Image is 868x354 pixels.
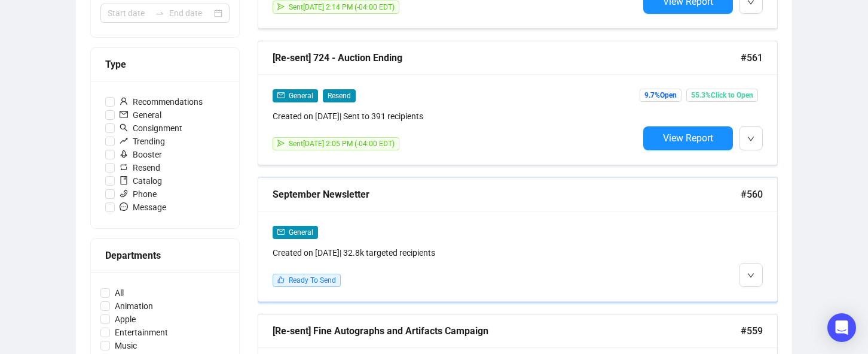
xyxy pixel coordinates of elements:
span: phone [120,189,128,198]
span: Resend [115,161,165,174]
span: Resend [323,89,356,102]
span: message [120,202,128,211]
span: down [747,135,754,143]
span: mail [277,228,285,235]
span: Trending [115,135,170,148]
span: Consignment [115,122,187,135]
div: [Re-sent] 724 - Auction Ending [273,50,741,65]
span: Music [110,339,142,352]
span: to [155,8,164,18]
a: September Newsletter#560mailGeneralCreated on [DATE]| 32.8k targeted recipientslikeReady To Send [258,177,778,302]
span: rocket [120,150,128,158]
span: 55.3% Click to Open [686,89,758,102]
span: Catalog [115,174,167,187]
div: Departments [105,248,225,263]
span: user [120,97,128,105]
span: Entertainment [110,326,173,339]
span: Booster [115,148,167,161]
span: General [289,228,313,237]
div: Created on [DATE] | 32.8k targeted recipients [273,246,638,259]
span: Recommendations [115,95,207,108]
span: Phone [115,187,161,201]
span: send [277,3,285,10]
div: [Re-sent] Fine Autographs and Artifacts Campaign [273,323,741,338]
span: send [277,140,285,147]
span: General [115,108,166,122]
span: Sent [DATE] 2:14 PM (-04:00 EDT) [289,3,395,11]
div: Created on [DATE] | Sent to 391 recipients [273,110,638,123]
div: Open Intercom Messenger [827,313,856,342]
span: Ready To Send [289,276,336,285]
span: Message [115,201,171,214]
a: [Re-sent] 724 - Auction Ending#561mailGeneralResendCreated on [DATE]| Sent to 391 recipientssendS... [258,41,778,165]
span: Sent [DATE] 2:05 PM (-04:00 EDT) [289,140,395,148]
span: Animation [110,299,158,313]
span: book [120,176,128,184]
span: mail [120,110,128,119]
span: View Report [663,132,713,144]
button: View Report [643,126,733,150]
span: retweet [120,163,128,171]
input: End date [169,7,212,20]
span: #559 [741,323,763,338]
span: like [277,276,285,283]
span: down [747,272,754,279]
div: Type [105,57,225,72]
span: search [120,123,128,132]
span: All [110,286,129,299]
span: #560 [741,187,763,202]
span: #561 [741,50,763,65]
span: mail [277,92,285,99]
span: Apple [110,313,140,326]
div: September Newsletter [273,187,741,202]
input: Start date [108,7,150,20]
span: General [289,92,313,100]
span: 9.7% Open [640,89,681,102]
span: rise [120,137,128,145]
span: swap-right [155,8,164,18]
